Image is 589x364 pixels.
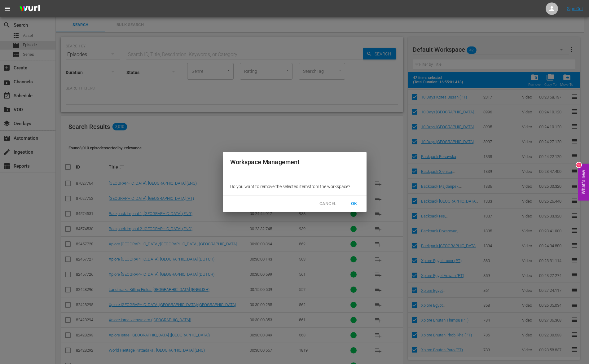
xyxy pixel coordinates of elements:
[576,162,581,167] div: 10
[349,200,359,208] span: OK
[4,5,11,12] span: menu
[230,183,359,190] p: Do you want to remove the selected item s from the workspace?
[230,157,359,167] h2: Workspace Management
[578,164,589,200] button: Open Feedback Widget
[344,198,364,209] button: OK
[567,6,583,11] a: Sign Out
[15,2,45,16] img: ans4CAIJ8jUAAAAAAAAAAAAAAAAAAAAAAAAgQb4GAAAAAAAAAAAAAAAAAAAAAAAAJMjXAAAAAAAAAAAAAAAAAAAAAAAAgAT5G...
[319,200,336,208] span: CANCEL
[314,198,341,209] button: CANCEL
